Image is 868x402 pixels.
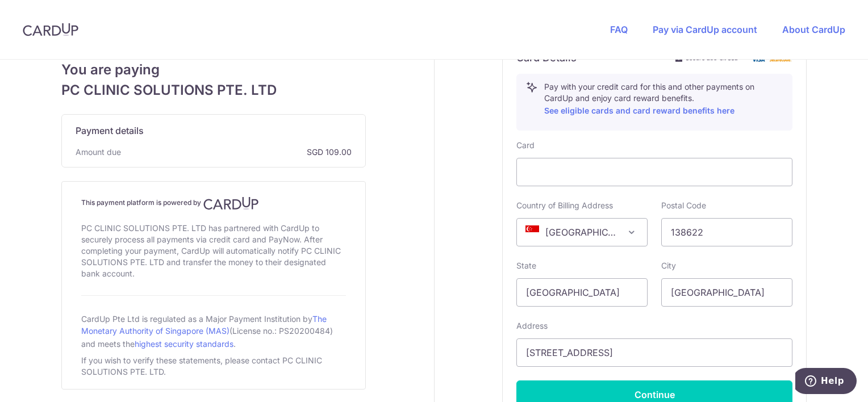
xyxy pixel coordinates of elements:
[61,80,366,101] span: PC CLINIC SOLUTIONS PTE. LTD
[516,140,535,151] label: Card
[126,146,352,158] span: SGD 109.00
[516,218,648,246] span: Singapore
[81,353,346,380] div: If you wish to verify these statements, please contact PC CLINIC SOLUTIONS PTE. LTD.
[76,146,121,158] span: Amount due
[517,219,647,246] span: Singapore
[135,339,233,349] a: highest security standards
[661,218,792,246] input: Example 123456
[516,200,613,211] label: Country of Billing Address
[516,320,548,332] label: Address
[23,23,78,36] img: CardUp
[81,220,346,282] div: PC CLINIC SOLUTIONS PTE. LTD has partnered with CardUp to securely process all payments via credi...
[795,368,857,396] iframe: Opens a widget where you can find more information
[782,24,845,35] a: About CardUp
[653,24,757,35] a: Pay via CardUp account
[544,106,735,115] a: See eligible cards and card reward benefits here
[81,196,346,210] h4: This payment platform is powered by
[544,81,783,118] p: Pay with your credit card for this and other payments on CardUp and enjoy card reward benefits.
[81,309,346,353] div: CardUp Pte Ltd is regulated as a Major Payment Institution by (License no.: PS20200484) and meets...
[203,196,259,210] img: CardUp
[61,60,366,80] span: You are paying
[516,260,536,271] label: State
[610,24,628,35] a: FAQ
[76,124,144,137] span: Payment details
[526,165,783,179] iframe: Secure card payment input frame
[661,260,676,271] label: City
[661,200,706,211] label: Postal Code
